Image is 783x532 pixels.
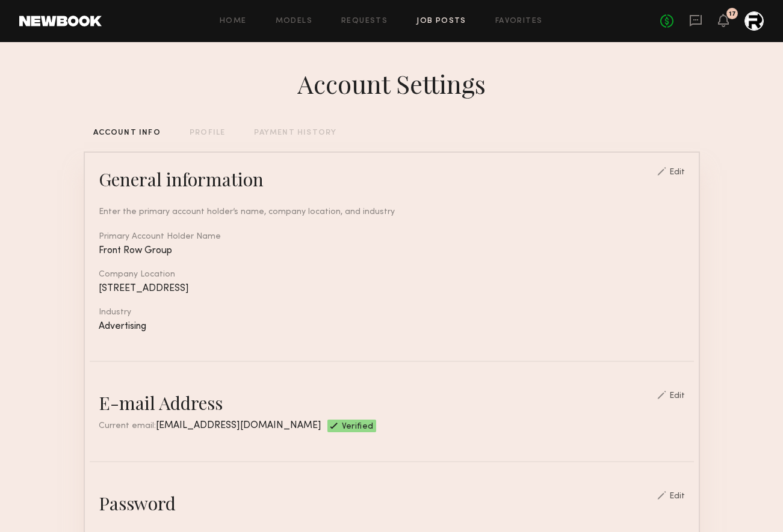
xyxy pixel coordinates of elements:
[99,167,264,191] div: General information
[99,246,685,256] div: Front Row Group
[669,168,685,177] div: Edit
[669,492,685,501] div: Edit
[99,420,321,432] div: Current email:
[341,17,388,25] a: Requests
[297,67,486,100] div: Account Settings
[254,129,336,137] div: PAYMENT HISTORY
[99,271,685,279] div: Company Location
[99,391,223,415] div: E-mail Address
[93,129,161,137] div: ACCOUNT INFO
[99,284,685,294] div: [STREET_ADDRESS]
[190,129,225,137] div: PROFILE
[342,423,374,432] span: Verified
[495,17,543,25] a: Favorites
[669,392,685,400] div: Edit
[99,233,685,241] div: Primary Account Holder Name
[99,308,685,317] div: Industry
[276,17,312,25] a: Models
[156,421,321,430] span: [EMAIL_ADDRESS][DOMAIN_NAME]
[729,11,736,17] div: 17
[99,206,685,218] div: Enter the primary account holder’s name, company location, and industry
[220,17,247,25] a: Home
[99,322,685,332] div: Advertising
[416,17,466,25] a: Job Posts
[99,491,176,515] div: Password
